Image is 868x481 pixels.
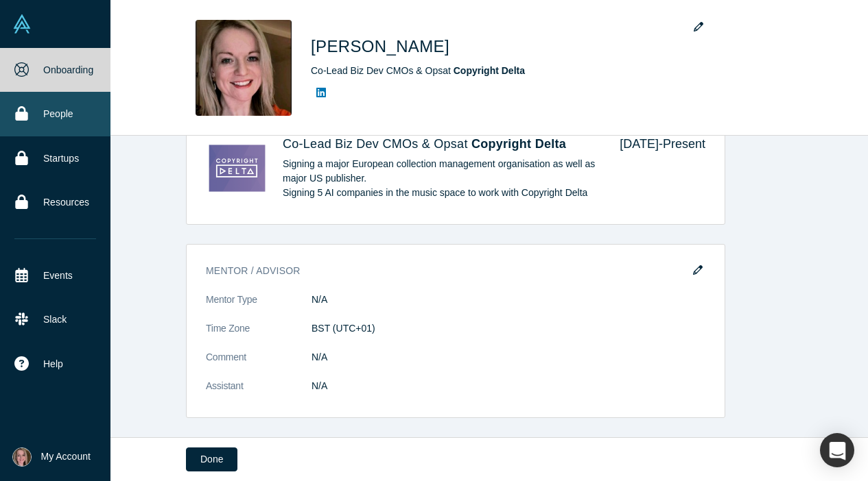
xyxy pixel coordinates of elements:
a: Copyright Delta [471,137,566,151]
p: Signing a major European collection management organisation as well as major US publisher. Signin... [283,157,600,200]
span: My Account [41,449,91,464]
dt: Mentor Type [206,293,312,321]
button: Done [186,447,237,471]
div: [DATE] - Present [600,137,705,205]
dd: N/A [312,350,705,365]
h4: Co-Lead Biz Dev CMOs & Ops at [283,137,600,152]
dd: BST (UTC+01) [312,321,705,336]
button: My Account [12,447,91,467]
img: Anna Fahey's Account [12,447,32,467]
img: Alchemist Vault Logo [12,14,32,34]
h1: [PERSON_NAME] [311,34,449,59]
span: Help [43,357,63,371]
img: Anna Fahey's Profile Image [196,20,292,116]
dd: N/A [312,379,705,393]
img: Copyright Delta's Logo [206,137,268,199]
dd: N/A [312,293,705,307]
span: Co-Lead Biz Dev CMOs & Ops at [311,65,525,76]
dt: Comment [206,350,312,379]
dt: Assistant [206,379,312,408]
dt: Time Zone [206,321,312,350]
h3: Mentor / Advisor [206,264,686,278]
a: Copyright Delta [454,65,525,76]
